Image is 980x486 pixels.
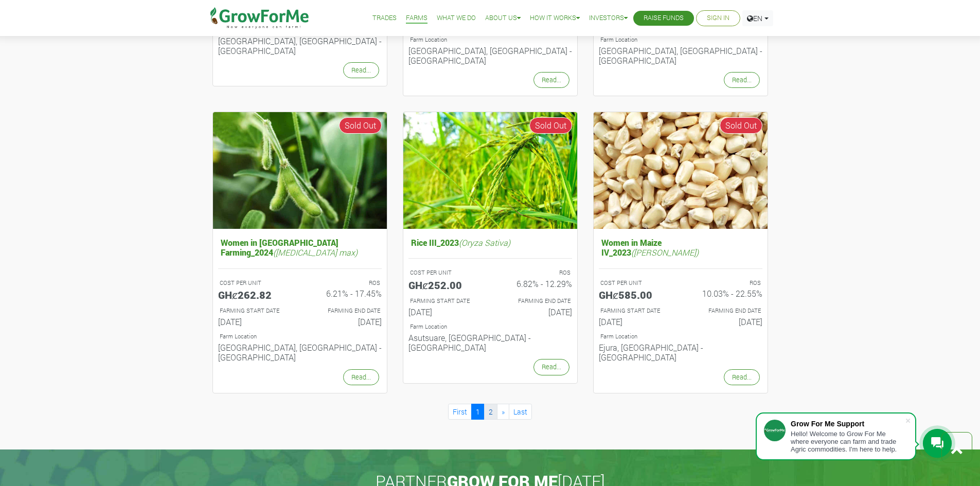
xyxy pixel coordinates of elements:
[218,36,382,56] h6: [GEOGRAPHIC_DATA], [GEOGRAPHIC_DATA] - [GEOGRAPHIC_DATA]
[688,317,762,327] h6: [DATE]
[720,117,762,134] span: Sold Out
[600,332,761,341] p: Location of Farm
[502,407,505,417] span: »
[218,343,382,362] h6: [GEOGRAPHIC_DATA], [GEOGRAPHIC_DATA] - [GEOGRAPHIC_DATA]
[273,247,358,258] i: ([MEDICAL_DATA] max)
[742,10,773,26] a: EN
[408,307,483,317] h6: [DATE]
[707,13,729,24] a: Sign In
[724,72,760,88] a: Read...
[220,332,380,341] p: Location of Farm
[408,235,572,250] h5: Rice III_2023
[220,279,291,287] p: COST PER UNIT
[631,247,699,258] i: ([PERSON_NAME])
[220,307,291,315] p: FARMING START DATE
[339,117,382,134] span: Sold Out
[589,13,628,24] a: Investors
[403,112,577,229] img: growforme image
[309,307,380,315] p: FARMING END DATE
[599,46,762,65] h6: [GEOGRAPHIC_DATA], [GEOGRAPHIC_DATA] - [GEOGRAPHIC_DATA]
[600,279,671,287] p: COST PER UNIT
[410,297,481,305] p: FARMING START DATE
[599,343,762,362] h6: Ejura, [GEOGRAPHIC_DATA] - [GEOGRAPHIC_DATA]
[688,289,762,298] h6: 10.03% - 22.55%
[485,13,521,24] a: About Us
[459,237,510,248] i: (Oryza Sativa)
[791,420,905,428] div: Grow For Me Support
[410,322,571,331] p: Location of Farm
[437,13,476,24] a: What We Do
[644,13,684,24] a: Raise Funds
[484,404,497,420] a: 2
[308,317,382,327] h6: [DATE]
[530,13,580,24] a: How it Works
[791,430,905,453] div: Hello! Welcome to Grow For Me where everyone can farm and trade Agric commodities. I'm here to help.
[529,117,572,134] span: Sold Out
[599,289,673,301] h5: GHȼ585.00
[410,35,571,44] p: Location of Farm
[509,404,532,420] a: Last
[213,112,387,229] img: growforme image
[410,268,481,277] p: COST PER UNIT
[724,369,760,385] a: Read...
[599,317,673,327] h6: [DATE]
[308,289,382,298] h6: 6.21% - 17.45%
[600,307,671,315] p: FARMING START DATE
[408,46,572,65] h6: [GEOGRAPHIC_DATA], [GEOGRAPHIC_DATA] - [GEOGRAPHIC_DATA]
[533,72,569,88] a: Read...
[343,62,379,78] a: Read...
[218,235,382,260] h5: Women in [GEOGRAPHIC_DATA] Farming_2024
[500,268,571,277] p: ROS
[406,13,427,24] a: Farms
[218,289,292,301] h5: GHȼ262.82
[599,235,762,260] h5: Women in Maize IV_2023
[343,369,379,385] a: Read...
[448,404,472,420] a: First
[212,404,768,420] nav: Page Navigation
[372,13,397,24] a: Trades
[218,317,292,327] h6: [DATE]
[533,359,569,375] a: Read...
[408,279,483,291] h5: GHȼ252.00
[408,333,572,352] h6: Asutsuare, [GEOGRAPHIC_DATA] - [GEOGRAPHIC_DATA]
[600,35,761,44] p: Location of Farm
[309,279,380,287] p: ROS
[498,279,572,289] h6: 6.82% - 12.29%
[471,404,485,420] a: 1
[690,307,761,315] p: FARMING END DATE
[498,307,572,317] h6: [DATE]
[500,297,571,305] p: FARMING END DATE
[594,112,768,229] img: growforme image
[690,279,761,287] p: ROS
